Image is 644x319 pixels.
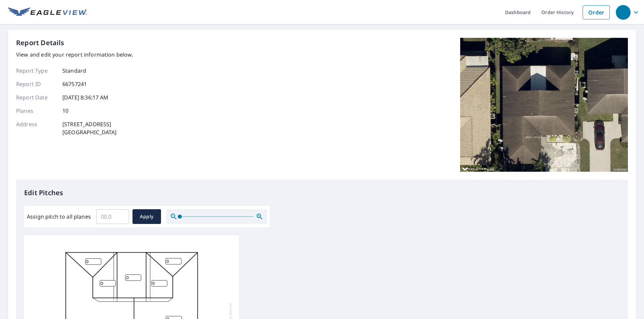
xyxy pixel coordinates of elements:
label: Assign pitch to all planes [27,213,91,221]
p: Report Type [16,67,56,75]
p: 10 [62,107,68,115]
p: Edit Pitches [24,188,620,198]
p: Report ID [16,80,56,88]
input: 00.0 [96,207,129,226]
p: Report Date [16,93,56,101]
p: 66757241 [62,80,87,88]
img: Top image [460,38,628,172]
span: Apply [138,213,156,221]
p: Planes [16,107,56,115]
p: [DATE] 8:36:17 AM [62,93,109,101]
p: View and edit your report information below. [16,51,133,59]
button: Apply [132,209,161,224]
p: Report Details [16,38,64,48]
p: Standard [62,67,86,75]
img: EV Logo [8,7,87,17]
p: [STREET_ADDRESS] [GEOGRAPHIC_DATA] [62,120,117,136]
p: Address [16,120,56,136]
a: Order [583,5,610,19]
